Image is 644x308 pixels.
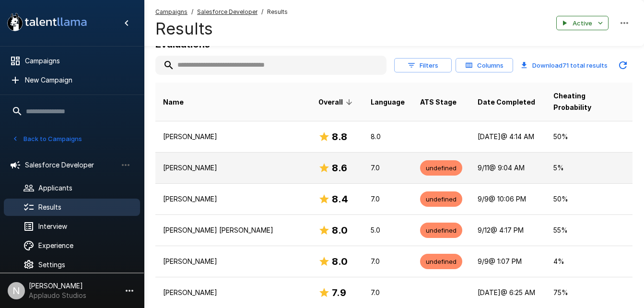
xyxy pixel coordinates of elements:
span: / [261,7,263,17]
span: undefined [420,164,462,173]
p: [PERSON_NAME] [163,132,303,142]
td: [DATE] @ 4:14 AM [470,121,546,152]
p: 8.0 [371,132,405,142]
span: Date Completed [478,96,535,108]
td: [DATE] @ 6:25 AM [470,277,546,308]
td: 9/11 @ 9:04 AM [470,152,546,183]
button: Download71 total results [517,56,611,75]
b: Evaluations [155,38,210,50]
span: Name [163,96,184,108]
button: Columns [456,58,513,73]
h6: 8.0 [332,223,348,238]
h6: 8.4 [332,191,348,207]
p: 4 % [553,257,625,266]
h6: 8.6 [332,160,347,176]
span: / [191,7,193,17]
td: 9/9 @ 1:07 PM [470,246,546,277]
span: Cheating Probability [553,90,625,113]
p: 5.0 [371,225,405,235]
h6: 8.8 [332,129,347,144]
p: 5 % [553,163,625,173]
button: Updated Today - 12:22 PM [613,56,632,75]
p: [PERSON_NAME] [PERSON_NAME] [163,225,303,235]
p: 7.0 [371,194,405,204]
span: undefined [420,226,462,235]
p: 75 % [553,288,625,297]
span: Results [267,7,288,17]
p: 7.0 [371,288,405,297]
span: undefined [420,195,462,204]
h6: 8.0 [332,254,348,269]
p: 50 % [553,132,625,142]
p: [PERSON_NAME] [163,194,303,204]
td: 9/9 @ 10:06 PM [470,183,546,214]
h4: Results [155,19,288,39]
button: Filters [394,58,452,73]
h6: 7.9 [332,285,346,300]
p: [PERSON_NAME] [163,257,303,266]
p: 55 % [553,225,625,235]
span: undefined [420,257,462,266]
p: 50 % [553,194,625,204]
u: Salesforce Developer [197,8,258,15]
span: Language [371,96,405,108]
p: 7.0 [371,163,405,173]
u: Campaigns [155,8,187,15]
span: ATS Stage [420,96,457,108]
p: 7.0 [371,257,405,266]
span: Overall [318,96,355,108]
p: [PERSON_NAME] [163,163,303,173]
p: [PERSON_NAME] [163,288,303,297]
td: 9/12 @ 4:17 PM [470,214,546,246]
button: Active [556,16,609,31]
